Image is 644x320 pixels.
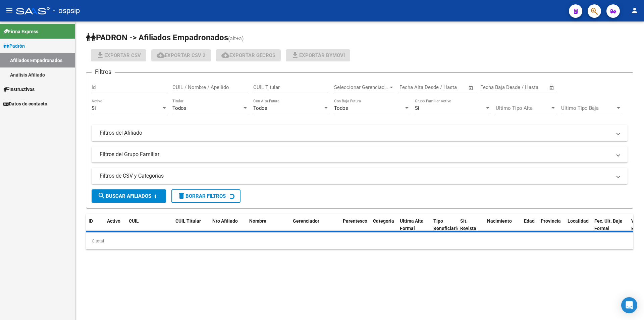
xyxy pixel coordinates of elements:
datatable-header-cell: CUIL Titular [173,214,210,236]
span: Edad [524,218,535,224]
span: CUIL Titular [175,218,201,224]
span: Borrar Filtros [177,193,226,199]
button: Exportar CSV [91,49,146,61]
mat-expansion-panel-header: Filtros de CSV y Categorias [92,168,628,184]
mat-panel-title: Filtros de CSV y Categorias [100,172,611,180]
mat-icon: cloud_download [221,51,229,59]
span: Todos [253,105,267,111]
input: Start date [480,84,502,90]
span: Tipo Beneficiario [433,218,460,231]
span: Instructivos [3,86,35,93]
datatable-header-cell: Nro Afiliado [210,214,247,236]
mat-expansion-panel-header: Filtros del Afiliado [92,125,628,141]
span: Datos de contacto [3,100,47,107]
datatable-header-cell: Parentesco [340,214,370,236]
datatable-header-cell: ID [86,214,104,236]
span: - ospsip [53,3,80,18]
datatable-header-cell: Provincia [538,214,565,236]
span: Localidad [568,218,589,224]
span: Seleccionar Gerenciador [334,84,388,90]
span: Exportar GECROS [221,52,275,58]
mat-icon: cloud_download [157,51,165,59]
span: CUIL [129,218,139,224]
span: (alt+a) [228,35,244,42]
mat-icon: file_download [291,51,299,59]
span: Parentesco [343,218,367,224]
button: Open calendar [467,84,475,92]
span: Sit. Revista [460,218,476,231]
datatable-header-cell: Nacimiento [484,214,521,236]
mat-icon: delete [177,192,185,200]
span: PADRON -> Afiliados Empadronados [86,33,228,42]
input: End date [508,84,541,90]
input: Start date [399,84,421,90]
div: Open Intercom Messenger [621,297,637,313]
mat-panel-title: Filtros del Grupo Familiar [100,151,611,158]
span: Exportar Bymovi [291,52,345,58]
span: Ultima Alta Formal [400,218,424,231]
button: Exportar Bymovi [286,49,350,61]
span: Exportar CSV [96,52,141,58]
button: Exportar GECROS [216,49,281,61]
span: Nombre [249,218,266,224]
span: Exportar CSV 2 [157,52,206,58]
mat-panel-title: Filtros del Afiliado [100,129,611,137]
span: Firma Express [3,28,38,35]
span: Fec. Ult. Baja Formal [594,218,623,231]
datatable-header-cell: Nombre [247,214,290,236]
datatable-header-cell: Sit. Revista [458,214,484,236]
span: Categoria [373,218,394,224]
span: ID [89,218,93,224]
mat-icon: person [631,6,639,14]
span: Todos [172,105,186,111]
datatable-header-cell: CUIL [126,214,163,236]
datatable-header-cell: Edad [521,214,538,236]
datatable-header-cell: Localidad [565,214,592,236]
datatable-header-cell: Ultima Alta Formal [397,214,431,236]
input: End date [427,84,460,90]
mat-icon: search [98,192,106,200]
span: Nro Afiliado [212,218,238,224]
mat-icon: file_download [96,51,104,59]
span: Si [415,105,419,111]
button: Open calendar [548,84,556,92]
span: Ultimo Tipo Baja [561,105,615,111]
span: Padrón [3,42,25,50]
span: Provincia [541,218,561,224]
span: Si [92,105,96,111]
span: Ultimo Tipo Alta [496,105,550,111]
datatable-header-cell: Activo [104,214,126,236]
button: Borrar Filtros [171,189,240,203]
datatable-header-cell: Tipo Beneficiario [431,214,458,236]
h3: Filtros [92,67,115,77]
button: Buscar Afiliados [92,189,166,203]
button: Exportar CSV 2 [151,49,211,61]
span: Nacimiento [487,218,512,224]
datatable-header-cell: Fec. Ult. Baja Formal [592,214,629,236]
span: Gerenciador [293,218,319,224]
datatable-header-cell: Gerenciador [290,214,330,236]
div: 0 total [86,233,633,249]
datatable-header-cell: Categoria [370,214,397,236]
span: Todos [334,105,348,111]
mat-expansion-panel-header: Filtros del Grupo Familiar [92,146,628,163]
mat-icon: menu [5,6,13,14]
span: Buscar Afiliados [98,193,151,199]
span: Activo [107,218,120,224]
